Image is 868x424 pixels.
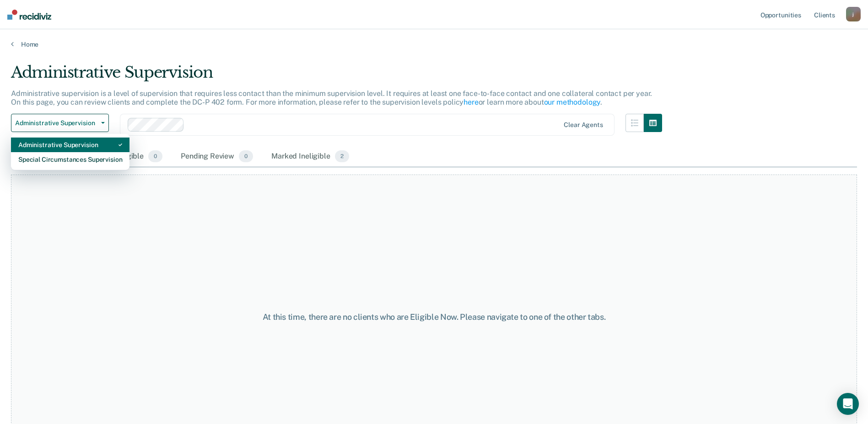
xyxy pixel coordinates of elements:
[11,63,662,89] div: Administrative Supervision
[335,150,349,162] span: 2
[846,7,861,21] button: j
[270,147,351,167] div: Marked Ineligible2
[15,119,97,127] span: Administrative Supervision
[18,138,122,152] div: Administrative Supervision
[11,89,652,106] p: Administrative supervision is a level of supervision that requires less contact than the minimum ...
[544,98,601,106] a: our methodology
[11,114,109,132] button: Administrative Supervision
[239,150,253,162] span: 0
[223,312,646,322] div: At this time, there are no clients who are Eligible Now. Please navigate to one of the other tabs.
[148,150,162,162] span: 0
[179,147,255,167] div: Pending Review0
[7,10,51,20] img: Recidiviz
[11,40,857,48] a: Home
[837,393,859,415] div: Open Intercom Messenger
[18,152,122,167] div: Special Circumstances Supervision
[564,121,603,129] div: Clear agents
[464,98,478,106] a: here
